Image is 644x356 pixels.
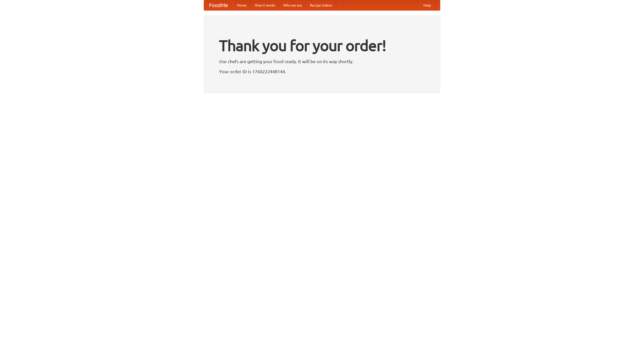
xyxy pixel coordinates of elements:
a: Home [233,0,251,10]
p: Our chefs are getting your food ready. It will be on its way shortly. [219,58,425,65]
p: Your order ID is 1760222448144. [219,68,425,75]
a: FoodMe [204,0,233,10]
h1: Thank you for your order! [219,33,425,58]
a: Recipe videos [306,0,336,10]
a: How it works [251,0,279,10]
a: Who we are [279,0,306,10]
a: Help [419,0,435,10]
